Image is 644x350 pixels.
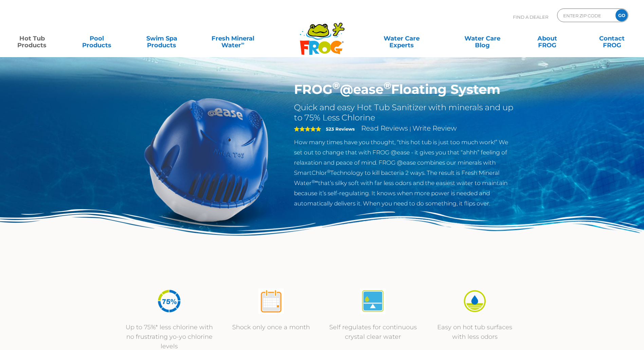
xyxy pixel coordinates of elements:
[513,9,548,26] p: Find A Dealer
[587,32,637,45] a: ContactFROG
[360,288,386,314] img: atease-icon-self-regulates
[329,322,417,341] p: Self regulates for continuous crystal clear water
[462,288,487,314] img: icon-atease-easy-on
[129,82,284,237] img: hot-tub-product-atease-system.png
[294,82,516,97] h1: FROG @ease Floating System
[294,102,516,123] h2: Quick and easy Hot Tub Sanitizer with minerals and up to 75% Less Chlorine
[615,9,628,21] input: GO
[296,14,348,55] img: Frog Products Logo
[327,169,330,174] sup: ®
[361,32,443,45] a: Water CareExperts
[72,32,122,45] a: PoolProducts
[457,32,508,45] a: Water CareBlog
[201,32,264,45] a: Fresh MineralWater∞
[227,322,315,332] p: Shock only once a month
[294,126,321,132] span: 5
[384,80,391,91] sup: ®
[332,80,340,91] sup: ®
[7,32,57,45] a: Hot TubProducts
[136,32,187,45] a: Swim SpaProducts
[294,137,516,209] p: How many times have you thought, “this hot tub is just too much work!” We set out to change that ...
[409,126,411,132] span: |
[431,322,519,341] p: Easy on hot tub surfaces with less odors
[361,124,408,132] a: Read Reviews
[522,32,572,45] a: AboutFROG
[157,288,182,314] img: icon-atease-75percent-less
[258,288,284,314] img: atease-icon-shock-once
[312,179,318,184] sup: ®∞
[412,124,457,132] a: Write Review
[326,126,355,132] strong: 523 Reviews
[241,40,244,46] sup: ∞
